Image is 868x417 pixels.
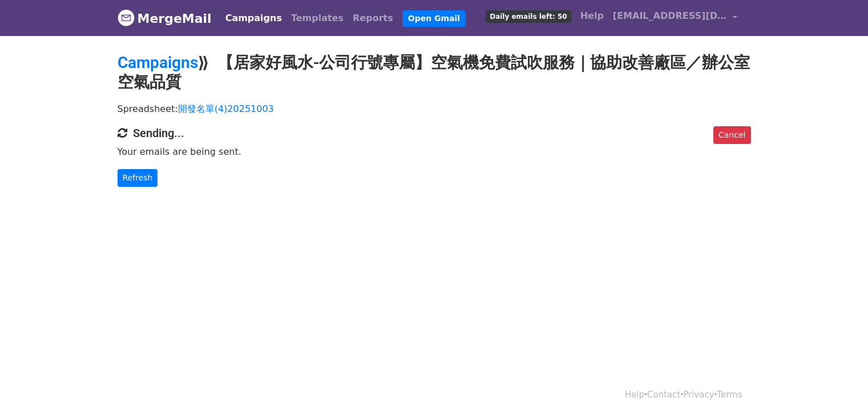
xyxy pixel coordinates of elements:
p: Spreadsheet: [118,103,751,115]
a: Help [576,5,608,27]
a: Terms [717,390,742,400]
a: Reports [348,7,398,30]
a: MergeMail [118,6,212,30]
h4: Sending... [118,126,751,140]
a: Open Gmail [402,10,466,27]
a: Refresh [118,169,158,187]
a: 開發名單(4)20251003 [178,103,274,114]
a: Campaigns [221,7,286,30]
a: Cancel [713,126,750,144]
a: Templates [286,7,348,30]
span: [EMAIL_ADDRESS][DOMAIN_NAME] [613,9,727,23]
p: Your emails are being sent. [118,146,751,158]
a: Contact [647,390,680,400]
span: Daily emails left: 50 [486,10,571,23]
a: [EMAIL_ADDRESS][DOMAIN_NAME] [608,5,742,31]
a: Privacy [683,390,714,400]
a: Help [625,390,644,400]
img: MergeMail logo [118,9,135,26]
h2: ⟫ 【居家好風水-公司行號專屬】空氣機免費試吹服務｜協助改善廠區／辦公室空氣品質 [118,53,751,91]
a: Campaigns [118,53,198,72]
a: Daily emails left: 50 [481,5,575,27]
